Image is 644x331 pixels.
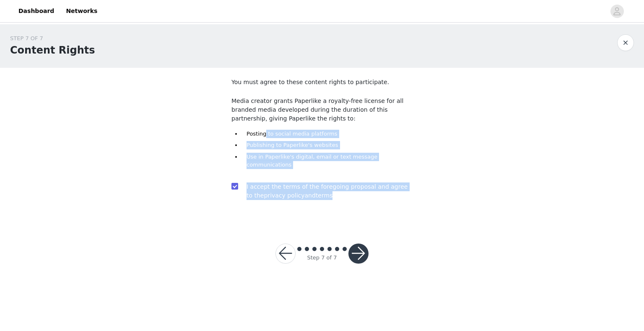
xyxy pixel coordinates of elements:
div: STEP 7 OF 7 [10,34,95,43]
span: I accept the terms of the foregoing proposal and agree to the and [247,183,408,199]
a: Networks [61,2,102,21]
a: privacy policy [264,192,304,199]
div: Step 7 of 7 [307,254,337,262]
li: Posting to social media platforms [241,130,413,138]
a: terms [316,192,333,199]
p: You must agree to these content rights to participate. [231,78,413,87]
li: Publishing to Paperlike's websites [241,141,413,149]
h1: Content Rights [10,43,95,58]
p: Media creator grants Paperlike a royalty-free license for all branded media developed during the ... [231,97,413,123]
div: avatar [613,5,621,18]
li: Use in Paperlike's digital, email or text message communications [241,153,413,169]
a: Dashboard [13,2,59,21]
